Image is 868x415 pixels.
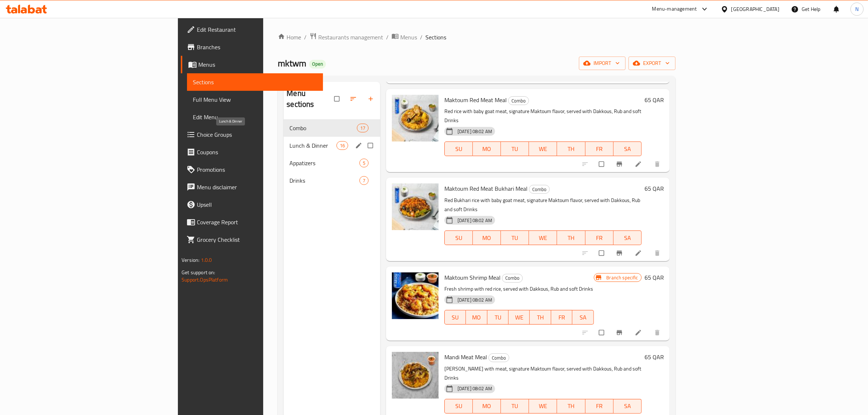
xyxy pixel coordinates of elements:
[529,399,557,414] button: WE
[278,32,675,42] nav: breadcrumb
[634,59,670,68] span: export
[645,272,664,283] h6: 65 QAR
[731,5,779,13] div: [GEOGRAPHIC_DATA]
[193,113,317,121] span: Edit Menu
[476,401,498,411] span: MO
[473,141,501,156] button: MO
[560,233,582,243] span: TH
[318,33,383,42] span: Restaurants management
[616,401,639,411] span: SA
[529,230,557,245] button: WE
[181,178,323,196] a: Menu disclaimer
[181,38,323,56] a: Branches
[289,141,336,150] span: Lunch & Dinner
[502,274,522,282] span: Combo
[357,125,368,132] span: 17
[649,325,667,341] button: delete
[588,233,611,243] span: FR
[575,312,591,323] span: SA
[392,95,439,141] img: Maktoum Red Meat Meal
[473,399,501,414] button: MO
[455,385,495,392] span: [DATE] 08:02 AM
[198,60,317,69] span: Menus
[649,156,667,172] button: delete
[197,25,317,34] span: Edit Restaurant
[197,43,317,51] span: Branches
[444,399,473,414] button: SU
[181,196,323,213] a: Upsell
[289,124,357,132] span: Combo
[595,157,610,171] span: Select to update
[476,144,498,154] span: MO
[182,275,228,284] a: Support.OpsPlatform
[187,91,323,108] a: Full Menu View
[181,21,323,38] a: Edit Restaurant
[554,312,569,323] span: FR
[392,32,417,42] a: Menus
[197,165,317,174] span: Promotions
[560,144,582,154] span: TH
[444,230,473,245] button: SU
[455,128,495,135] span: [DATE] 08:02 AM
[400,33,417,42] span: Menus
[595,246,610,260] span: Select to update
[284,137,380,154] div: Lunch & Dinner16edit
[585,59,620,68] span: import
[187,108,323,126] a: Edit Menu
[444,183,528,194] span: Maktoum Red Meat Bukhari Meal
[455,217,495,224] span: [DATE] 08:02 AM
[530,310,551,325] button: TH
[504,144,526,154] span: TU
[310,32,383,42] a: Restaurants management
[557,399,585,414] button: TH
[444,284,594,294] p: Fresh shrimp with red rice, served with Dakkous, Rub and soft Drinks
[473,230,501,245] button: MO
[357,124,369,132] div: items
[532,401,554,411] span: WE
[425,33,446,42] span: Sections
[284,116,380,192] nav: Menu sections
[466,310,487,325] button: MO
[614,141,642,156] button: SA
[616,144,639,154] span: SA
[182,268,215,277] span: Get support on:
[197,130,317,139] span: Choice Groups
[490,312,506,323] span: TU
[585,141,614,156] button: FR
[444,272,501,283] span: Maktoum Shrimp Meal
[363,91,380,107] button: Add section
[197,148,317,156] span: Coupons
[193,78,317,86] span: Sections
[444,94,507,105] span: Maktoum Red Meat Meal
[197,200,317,209] span: Upsell
[501,399,529,414] button: TU
[448,144,470,154] span: SU
[448,401,470,411] span: SU
[614,399,642,414] button: SA
[501,230,529,245] button: TU
[635,160,643,168] a: Edit menu item
[487,310,509,325] button: TU
[611,325,629,341] button: Branch-specific-item
[557,230,585,245] button: TH
[616,233,639,243] span: SA
[444,107,642,125] p: Red rice with baby goat meat, signature Maktoum flavor, served with Dakkous, Rub and soft Drinks
[289,176,359,185] span: Drinks
[444,364,642,383] p: [PERSON_NAME] with meat, signature Maktoum flavor, served with Dakkous, Rub and soft Drinks
[611,156,629,172] button: Branch-specific-item
[469,312,484,323] span: MO
[509,97,529,105] span: Combo
[284,119,380,137] div: Combo17
[182,255,199,265] span: Version:
[628,57,676,70] button: export
[551,310,572,325] button: FR
[529,185,550,194] div: Combo
[181,161,323,178] a: Promotions
[455,296,495,303] span: [DATE] 08:02 AM
[386,33,389,42] li: /
[635,329,643,336] a: Edit menu item
[420,33,423,42] li: /
[588,144,611,154] span: FR
[360,177,368,184] span: 7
